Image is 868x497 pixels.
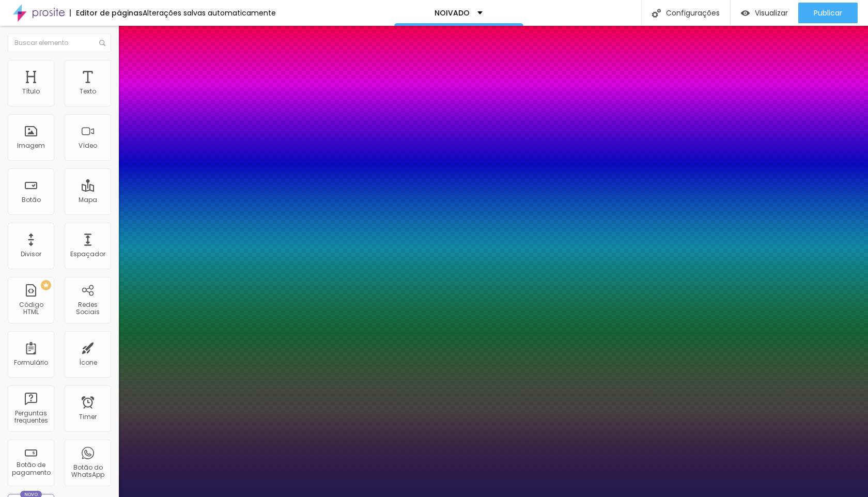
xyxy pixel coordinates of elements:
button: Visualizar [731,3,798,23]
div: Mapa [79,196,97,204]
div: Ícone [79,359,97,366]
div: Formulário [14,359,48,366]
button: Publicar [798,3,858,23]
div: Imagem [17,142,45,149]
span: Visualizar [755,9,788,17]
div: Alterações salvas automaticamente [143,9,276,17]
div: Código HTML [10,301,51,316]
div: Botão [22,196,41,204]
div: Título [22,88,40,95]
div: Espaçador [70,251,105,258]
div: Texto [80,88,96,95]
div: Vídeo [79,142,97,149]
img: Icone [652,9,661,18]
input: Buscar elemento [8,34,111,52]
div: Divisor [21,251,41,258]
div: Botão de pagamento [10,461,51,476]
div: Perguntas frequentes [10,410,51,425]
div: Editor de páginas [70,9,143,17]
div: Redes Sociais [67,301,108,316]
div: Botão do WhatsApp [67,464,108,479]
span: Publicar [814,9,842,17]
img: view-1.svg [741,9,750,18]
img: Icone [99,40,105,46]
p: NOIVADO [435,9,470,17]
div: Timer [79,413,97,421]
